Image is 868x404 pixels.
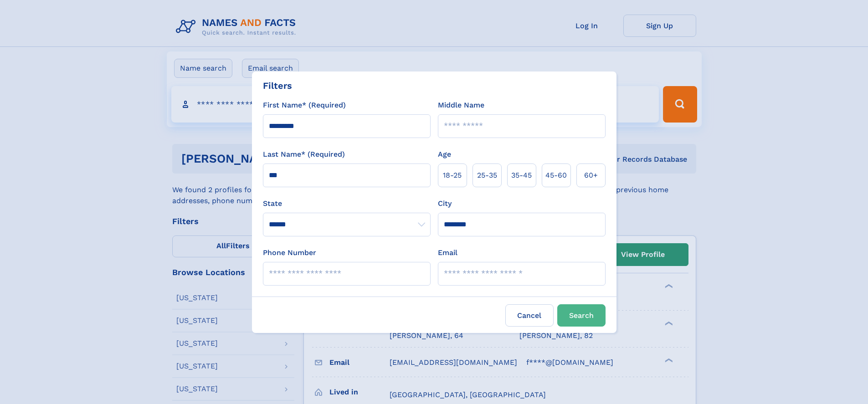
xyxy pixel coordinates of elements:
[263,198,431,209] label: State
[584,170,598,181] span: 60+
[477,170,497,181] span: 25‑35
[557,304,606,327] button: Search
[263,149,345,160] label: Last Name* (Required)
[505,304,554,327] label: Cancel
[438,100,484,111] label: Middle Name
[545,170,567,181] span: 45‑60
[263,247,316,258] label: Phone Number
[263,100,346,111] label: First Name* (Required)
[438,247,457,258] label: Email
[443,170,462,181] span: 18‑25
[511,170,532,181] span: 35‑45
[438,149,451,160] label: Age
[263,79,292,92] div: Filters
[438,198,452,209] label: City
